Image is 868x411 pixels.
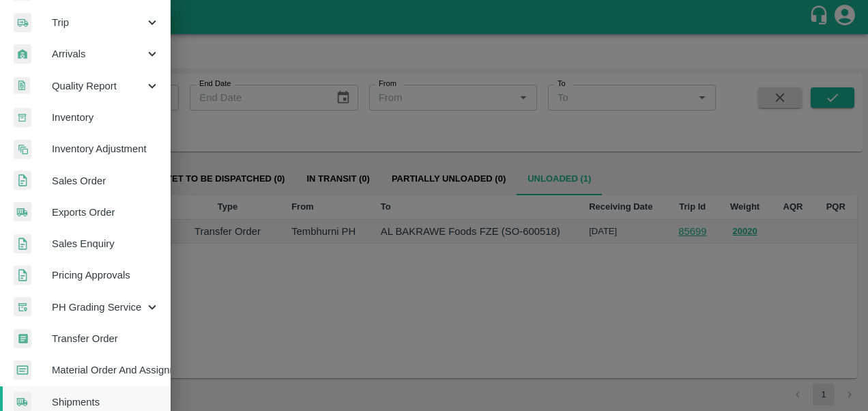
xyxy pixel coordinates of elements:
img: whInventory [14,108,31,128]
span: Material Order And Assignment [52,363,160,378]
span: Sales Enquiry [52,236,160,251]
img: sales [14,234,31,254]
img: shipments [14,202,31,222]
span: Transfer Order [52,331,160,346]
span: PH Grading Service [52,300,145,315]
span: Exports Order [52,205,160,220]
span: Sales Order [52,173,160,188]
span: Inventory Adjustment [52,141,160,156]
img: sales [14,266,31,285]
img: centralMaterial [14,360,31,380]
img: whArrival [14,44,31,64]
span: Inventory [52,110,160,125]
img: sales [14,171,31,190]
span: Arrivals [52,46,145,61]
span: Quality Report [52,79,145,94]
span: Shipments [52,395,160,410]
img: qualityReport [14,77,30,94]
img: delivery [14,13,31,33]
span: Pricing Approvals [52,268,160,283]
img: whTracker [14,297,31,317]
img: inventory [14,139,31,159]
img: whTransfer [14,329,31,349]
span: Trip [52,15,145,30]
